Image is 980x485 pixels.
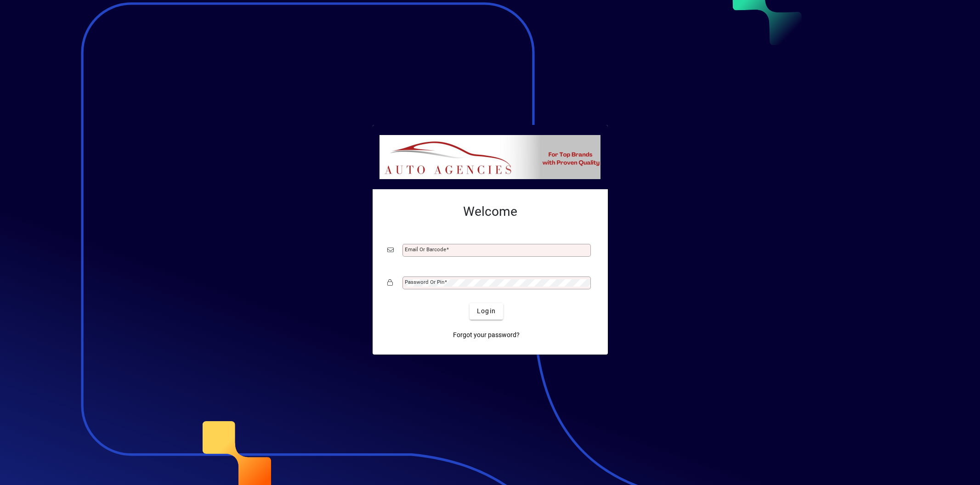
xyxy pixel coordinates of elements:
[470,303,503,320] button: Login
[387,204,593,220] h2: Welcome
[449,327,523,344] a: Forgot your password?
[405,246,446,253] mat-label: Email or Barcode
[453,330,520,340] span: Forgot your password?
[405,279,444,285] mat-label: Password or Pin
[477,306,496,316] span: Login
